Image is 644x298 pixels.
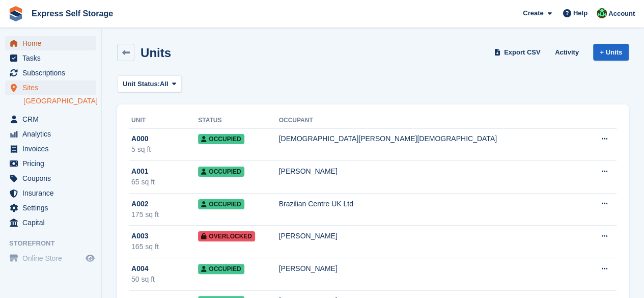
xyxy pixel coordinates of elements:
[5,215,96,230] a: menu
[8,6,23,21] img: stora-icon-8386f47178a22dfd0bd8f6a31ec36ba5ce8667c1dd55bd0f319d3a0aa187defe.svg
[22,186,83,200] span: Insurance
[131,274,198,285] div: 50 sq ft
[131,263,148,274] span: A004
[131,209,198,220] div: 175 sq ft
[23,96,96,106] a: [GEOGRAPHIC_DATA]
[22,51,83,65] span: Tasks
[198,231,255,241] span: Overlocked
[22,215,83,230] span: Capital
[22,36,83,50] span: Home
[22,171,83,185] span: Coupons
[5,171,96,185] a: menu
[198,264,244,274] span: Occupied
[22,80,83,95] span: Sites
[5,36,96,50] a: menu
[27,5,117,22] a: Express Self Storage
[551,44,583,61] a: Activity
[5,201,96,215] a: menu
[5,51,96,65] a: menu
[279,199,586,209] div: Brazilian Centre UK Ltd
[5,127,96,141] a: menu
[198,167,244,177] span: Occupied
[9,238,101,249] span: Storefront
[608,9,635,19] span: Account
[492,44,545,61] a: Export CSV
[22,156,83,171] span: Pricing
[5,156,96,171] a: menu
[22,201,83,215] span: Settings
[523,8,543,18] span: Create
[22,127,83,141] span: Analytics
[160,79,169,89] span: All
[198,199,244,209] span: Occupied
[131,241,198,252] div: 165 sq ft
[141,46,171,60] h2: Units
[5,80,96,95] a: menu
[279,133,586,144] div: [DEMOGRAPHIC_DATA][PERSON_NAME][DEMOGRAPHIC_DATA]
[131,177,198,187] div: 65 sq ft
[22,251,83,265] span: Online Store
[573,8,587,18] span: Help
[593,44,629,61] a: + Units
[131,199,148,209] span: A002
[129,113,198,129] th: Unit
[22,112,83,126] span: CRM
[504,47,541,58] span: Export CSV
[131,133,148,144] span: A000
[279,231,586,241] div: [PERSON_NAME]
[5,112,96,126] a: menu
[5,251,96,265] a: menu
[279,113,586,129] th: Occupant
[123,79,160,89] span: Unit Status:
[117,75,182,92] button: Unit Status: All
[22,66,83,80] span: Subscriptions
[279,263,586,274] div: [PERSON_NAME]
[5,66,96,80] a: menu
[131,166,148,177] span: A001
[198,113,278,129] th: Status
[131,231,148,241] span: A003
[597,8,607,18] img: Shakiyra Davis
[5,142,96,156] a: menu
[84,252,96,264] a: Preview store
[22,142,83,156] span: Invoices
[279,166,586,177] div: [PERSON_NAME]
[198,134,244,144] span: Occupied
[5,186,96,200] a: menu
[131,144,198,155] div: 5 sq ft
